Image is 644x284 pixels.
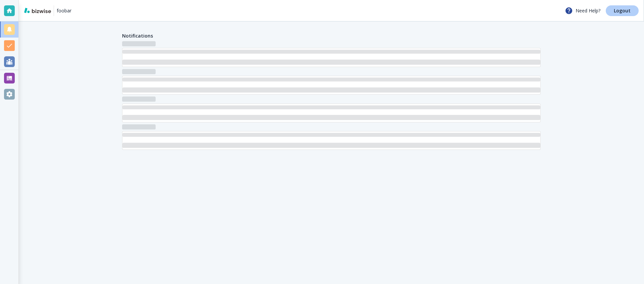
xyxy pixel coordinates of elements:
p: foobar [57,7,71,14]
img: bizwise [24,8,51,13]
a: Logout [606,5,639,16]
p: Logout [614,8,631,13]
p: Need Help? [565,7,600,15]
h4: Notifications [122,32,153,39]
a: foobar [57,5,71,16]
